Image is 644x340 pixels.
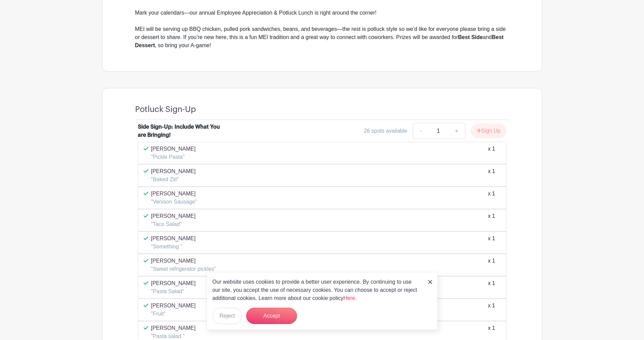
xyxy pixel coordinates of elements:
[135,105,196,114] h4: Potluck Sign-Up
[138,123,222,139] div: Side Sign-Up: Include What You are Bringing!
[488,212,495,228] div: x 1
[151,212,196,220] p: [PERSON_NAME]
[364,127,407,135] div: 26 spots available
[151,198,197,206] p: "Venison Sausage"
[488,145,495,161] div: x 1
[151,234,196,243] p: [PERSON_NAME]
[151,220,196,228] p: "Taco Salad"
[413,123,428,139] a: -
[151,175,196,184] p: "Baked Ziti"
[151,302,196,310] p: [PERSON_NAME]
[151,310,196,318] p: "Fruit"
[488,190,495,206] div: x 1
[151,265,216,273] p: "Sweet refrigerator pickles"
[151,190,197,198] p: [PERSON_NAME]
[488,257,495,273] div: x 1
[151,279,196,287] p: [PERSON_NAME]
[213,308,242,324] button: Reject
[488,279,495,296] div: x 1
[151,257,216,265] p: [PERSON_NAME]
[488,302,495,318] div: x 1
[151,153,196,161] p: "Pickle Pasta"
[151,287,196,296] p: "Pasta Salad"
[135,9,509,17] div: Mark your calendars—our annual Employee Appreciation & Potluck Lunch is right around the corner!
[428,280,432,284] img: close_button-5f87c8562297e5c2d7936805f587ecaba9071eb48480494691a3f1689db116b3.svg
[135,34,504,48] strong: Best Dessert
[151,145,196,153] p: [PERSON_NAME]
[448,123,465,139] a: +
[488,167,495,184] div: x 1
[151,167,196,175] p: [PERSON_NAME]
[471,124,507,138] button: Sign Up
[458,34,483,40] strong: Best Side
[488,234,495,251] div: x 1
[135,25,509,50] div: MEI will be serving up BBQ chicken, pulled pork sandwiches, beans, and beverages—the rest is potl...
[246,308,297,324] button: Accept
[151,243,196,251] p: "Something "
[213,278,421,302] p: Our website uses cookies to provide a better user experience. By continuing to use our site, you ...
[151,324,196,332] p: [PERSON_NAME]
[344,295,355,301] a: Here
